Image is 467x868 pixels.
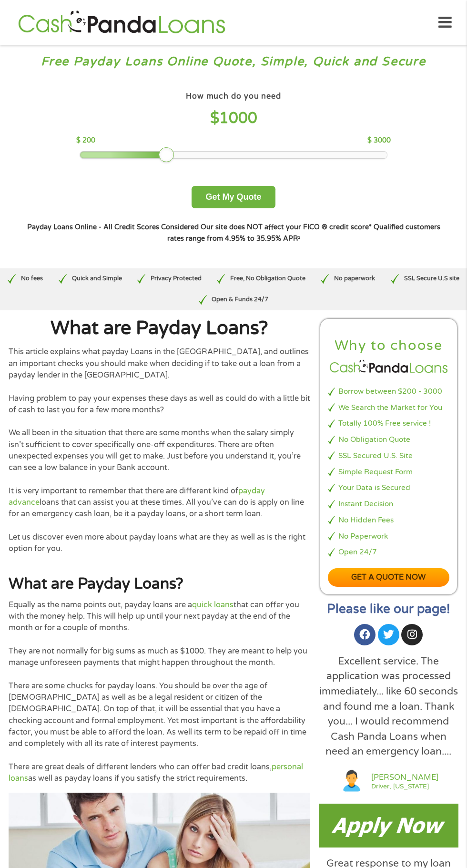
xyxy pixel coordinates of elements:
[167,223,440,243] strong: Qualified customers rates range from 4.95% to 35.95% APR¹
[404,274,459,283] p: SSL Secure U.S site
[328,386,449,397] li: Borrow between $200 - 3000
[328,482,449,493] li: Your Data is Secured
[334,274,375,283] p: No paperwork
[319,804,458,847] img: Payday loans now
[9,574,310,594] h2: What are Payday Loans?
[9,319,310,338] h1: What are Payday Loans?
[367,135,391,146] p: $ 3000
[212,295,268,304] p: Open & Funds 24/7
[72,274,122,283] p: Quick and Simple
[76,135,95,146] p: $ 200
[9,680,310,750] p: There are some chucks for payday loans. You should be over the age of [DEMOGRAPHIC_DATA] as well ...
[201,223,372,231] strong: Our site does NOT affect your FICO ® credit score*
[9,485,310,520] p: It is very important to remember that there are different kind of loans that can assist you at th...
[328,337,449,355] h2: Why to choose
[328,418,449,429] li: Totally 100% Free service !
[9,427,310,473] p: We all been in the situation that there are some months when the salary simply isn’t sufficient t...
[27,223,199,231] strong: Payday Loans Online - All Credit Scores Considered
[230,274,305,283] p: Free, No Obligation Quote
[9,54,458,70] h3: Free Payday Loans Online Quote, Simple, Quick and Secure
[9,393,310,416] p: Having problem to pay your expenses these days as well as could do with a little bit of cash to l...
[328,531,449,542] li: No Paperwork
[192,600,233,610] a: quick loans
[328,450,449,461] li: SSL Secured U.S. Site
[328,515,449,526] li: No Hidden Fees
[328,467,449,478] li: Simple Request Form
[219,109,257,127] span: 1000
[76,109,390,128] h4: $
[192,186,275,208] button: Get My Quote
[9,346,310,381] p: This article explains what payday Loans in the [GEOGRAPHIC_DATA], and outlines an important check...
[186,92,281,102] h4: How much do you need
[371,772,438,783] a: [PERSON_NAME]
[15,9,228,36] img: GetLoanNow Logo
[9,645,310,669] p: They are not normally for big sums as much as $1000. They are meant to help you manage unforeseen...
[328,434,449,445] li: No Obligation Quote
[371,783,438,790] a: Driver, [US_STATE]
[151,274,202,283] p: Privacy Protected
[319,654,458,759] div: Excellent service. The application was processed immediately... like 60 seconds and found me a lo...
[319,603,458,615] h2: Please like our page!​
[328,499,449,510] li: Instant Decision
[9,531,310,555] p: Let us discover even more about payday loans what are they as well as is the right option for you.
[21,274,43,283] p: No fees
[328,547,449,558] li: Open 24/7
[9,761,310,785] p: There are great deals of different lenders who can offer bad credit loans, as well as payday loan...
[328,402,449,413] li: We Search the Market for You
[9,599,310,634] p: Equally as the name points out, payday loans are a that can offer you with the money help. This w...
[328,568,449,587] a: Get a quote now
